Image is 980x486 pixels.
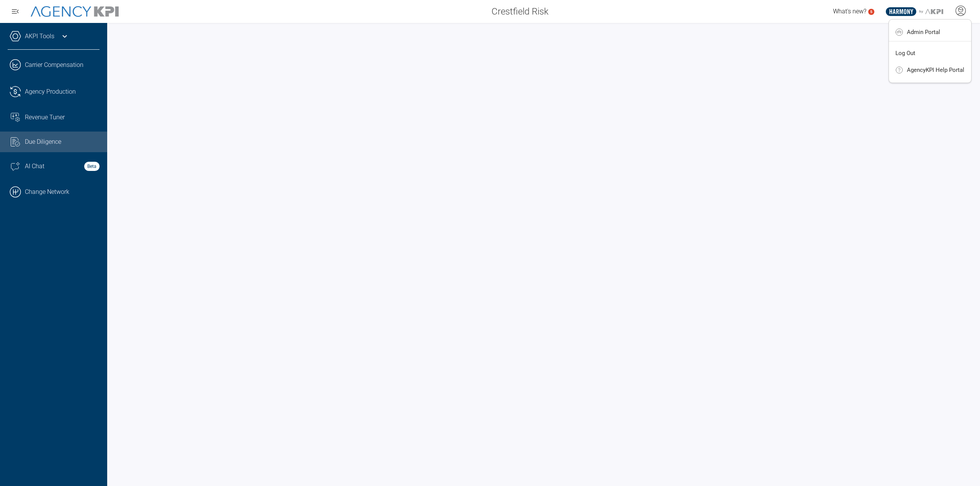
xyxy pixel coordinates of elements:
text: 5 [870,10,872,14]
span: Revenue Tuner [25,113,65,122]
span: What's new? [833,8,866,15]
span: Crestfield Risk [492,5,549,18]
span: Admin Portal [907,29,940,35]
span: AgencyKPI Help Portal [907,67,964,73]
span: Agency Production [25,87,76,96]
a: AKPI Tools [25,32,54,41]
span: Due Diligence [25,137,61,146]
span: Log Out [895,50,915,56]
a: 5 [868,9,874,15]
img: AgencyKPI [31,6,119,17]
span: AI Chat [25,162,44,171]
strong: Beta [84,162,100,171]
